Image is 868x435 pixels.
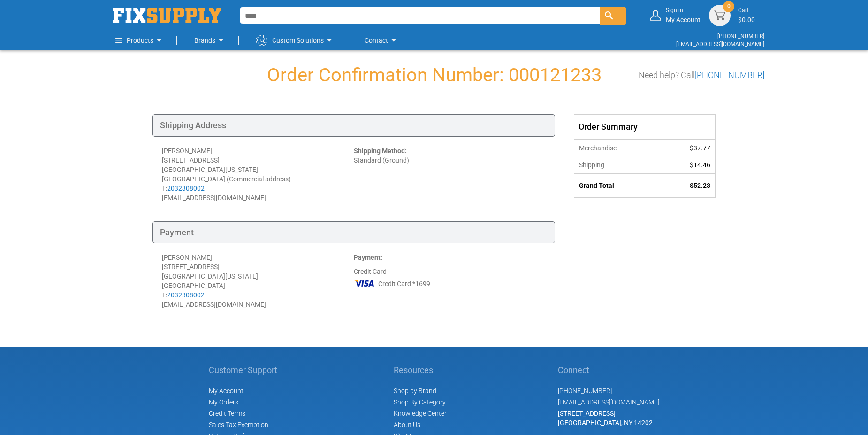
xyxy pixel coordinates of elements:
[209,398,238,406] span: My Orders
[354,253,546,309] div: Credit Card
[639,70,764,80] h3: Need help? Call
[209,410,245,417] span: Credit Terms
[394,421,420,428] a: About Us
[574,139,660,156] th: Merchandise
[394,398,446,406] a: Shop By Category
[574,115,715,139] div: Order Summary
[676,41,764,47] a: [EMAIL_ADDRESS][DOMAIN_NAME]
[695,70,764,80] a: [PHONE_NUMBER]
[690,161,710,169] span: $14.46
[558,387,612,395] a: [PHONE_NUMBER]
[574,156,660,174] th: Shipping
[113,8,221,23] a: store logo
[690,144,710,152] span: $37.77
[666,7,700,15] small: Sign in
[738,7,755,15] small: Cart
[354,147,407,155] strong: Shipping Method:
[738,16,755,23] span: $0.00
[167,291,205,299] a: 2032308002
[162,146,354,202] div: [PERSON_NAME] [STREET_ADDRESS] [GEOGRAPHIC_DATA][US_STATE] [GEOGRAPHIC_DATA] (Commercial address)...
[558,365,659,375] h5: Connect
[354,146,546,202] div: Standard (Ground)
[558,410,653,427] span: [STREET_ADDRESS] [GEOGRAPHIC_DATA], NY 14202
[690,182,710,189] span: $52.23
[209,421,268,428] span: Sales Tax Exemption
[152,114,555,137] div: Shipping Address
[354,276,375,290] img: VI
[256,31,335,50] a: Custom Solutions
[727,2,731,10] span: 0
[365,31,399,50] a: Contact
[394,387,436,395] a: Shop by Brand
[378,279,430,288] span: Credit Card *1699
[162,253,354,309] div: [PERSON_NAME] [STREET_ADDRESS] [GEOGRAPHIC_DATA][US_STATE] [GEOGRAPHIC_DATA] T: [EMAIL_ADDRESS][D...
[113,8,221,23] img: Fix Industrial Supply
[394,410,447,417] a: Knowledge Center
[194,31,227,50] a: Brands
[354,254,382,261] strong: Payment:
[167,185,205,192] a: 2032308002
[104,65,764,85] h1: Order Confirmation Number: 000121233
[579,182,614,189] strong: Grand Total
[115,31,165,50] a: Products
[209,365,282,375] h5: Customer Support
[209,387,244,395] span: My Account
[394,365,447,375] h5: Resources
[558,398,659,406] a: [EMAIL_ADDRESS][DOMAIN_NAME]
[717,33,764,39] a: [PHONE_NUMBER]
[666,7,700,24] div: My Account
[152,221,555,244] div: Payment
